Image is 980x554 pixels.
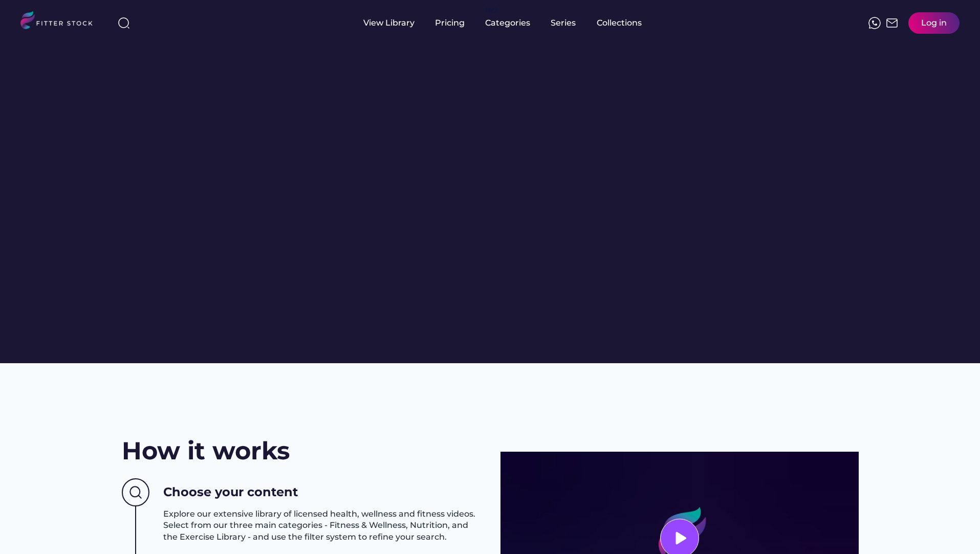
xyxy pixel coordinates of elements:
img: Frame%2051.svg [886,17,898,29]
h3: Explore our extensive library of licensed health, wellness and fitness videos. Select from our th... [163,508,480,543]
img: Group%201000002437%20%282%29.svg [122,478,149,507]
div: Collections [597,17,642,29]
div: Pricing [435,17,465,29]
img: LOGO.svg [20,11,101,32]
h3: Choose your content [163,483,298,501]
div: View Library [363,17,415,29]
div: fvck [485,5,498,15]
img: search-normal%203.svg [118,17,130,29]
div: Series [551,17,576,29]
h2: How it works [122,434,290,468]
div: Log in [921,17,947,29]
img: meteor-icons_whatsapp%20%281%29.svg [868,17,881,29]
div: Categories [485,17,530,29]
